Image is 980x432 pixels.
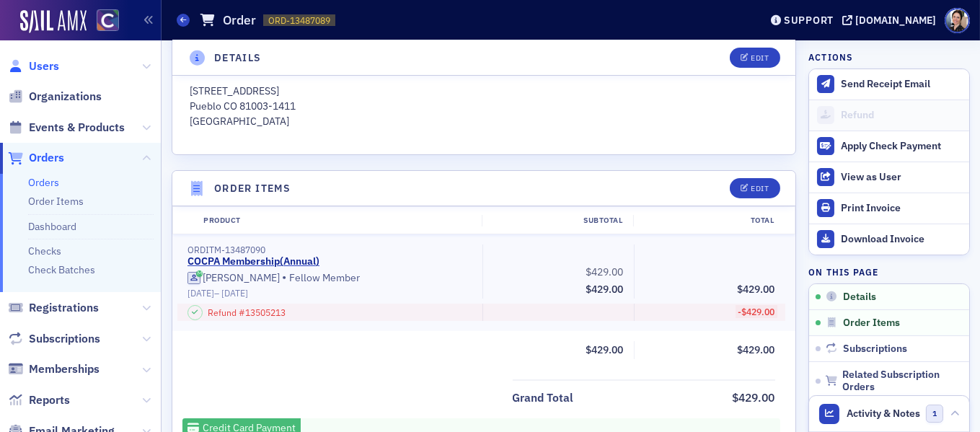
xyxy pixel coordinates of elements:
span: Subscriptions [843,343,907,356]
div: Subtotal [482,215,633,226]
a: Download Invoice [809,224,969,255]
span: Reports [29,392,70,408]
button: [DOMAIN_NAME] [842,15,941,25]
div: [DOMAIN_NAME] [855,14,936,27]
p: Pueblo CO 81003-1411 [190,99,778,114]
span: $429.00 [586,265,624,278]
a: Organizations [8,89,102,105]
button: Send Receipt Email [809,69,969,100]
span: • [283,270,287,285]
h4: Details [214,50,262,66]
a: View Homepage [87,9,119,34]
div: Product [193,215,482,226]
a: Checks [28,244,61,257]
a: Check Batches [28,263,95,276]
div: – [187,288,472,299]
img: SailAMX [20,10,87,33]
div: Support [784,14,834,27]
h4: On this page [808,265,970,278]
a: Subscriptions [8,331,100,347]
h1: Order [223,12,256,29]
span: -$429.00 [738,306,775,317]
a: [PERSON_NAME] [187,272,280,285]
span: Activity & Notes [847,406,921,421]
button: View as User [809,162,969,193]
button: Apply Check Payment [809,131,969,162]
div: Grand Total [513,389,574,407]
span: Orders [29,150,64,166]
span: Related Subscription Orders [842,369,963,394]
span: $429.00 [586,283,624,296]
span: Details [843,291,876,304]
button: Edit [730,48,780,68]
h4: Actions [808,50,853,63]
p: [GEOGRAPHIC_DATA] [190,114,778,129]
a: Orders [28,176,59,189]
img: SailAMX [97,9,119,32]
span: Users [29,58,59,74]
span: Organizations [29,89,102,105]
span: $429.00 [733,390,775,405]
span: $429.00 [738,343,775,356]
span: ORD-13487089 [268,14,330,27]
a: Memberships [8,361,100,377]
div: [PERSON_NAME] [203,272,280,285]
span: Events & Products [29,120,125,136]
div: Refund [841,109,962,122]
div: Fellow Member [187,270,472,299]
div: Edit [751,185,769,193]
span: Subscriptions [29,331,100,347]
div: ORDITM-13487090 [187,244,472,255]
button: Edit [730,178,780,198]
span: $429.00 [738,283,775,296]
a: Print Invoice [809,193,969,224]
a: Dashboard [28,220,76,233]
span: Refund # 13505213 [208,306,286,319]
span: Order Items [843,317,900,330]
a: Events & Products [8,120,125,136]
span: $429.00 [586,343,624,356]
span: [DATE] [187,287,214,299]
span: Registrations [29,300,99,316]
div: Edit [751,54,769,62]
span: Profile [945,8,970,33]
div: View as User [841,171,962,184]
a: Reports [8,392,70,408]
a: Users [8,58,59,74]
div: Download Invoice [841,233,962,246]
div: Total [633,215,785,226]
a: Orders [8,150,64,166]
a: COCPA Membership(Annual) [187,255,319,268]
div: Print Invoice [841,202,962,215]
h4: Order Items [214,181,291,196]
a: Order Items [28,195,84,208]
div: Send Receipt Email [841,78,962,91]
p: [STREET_ADDRESS] [190,84,778,99]
span: [DATE] [221,287,248,299]
div: Apply Check Payment [841,140,962,153]
a: Registrations [8,300,99,316]
span: Memberships [29,361,100,377]
span: 1 [926,405,944,423]
span: Grand Total [513,389,579,407]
